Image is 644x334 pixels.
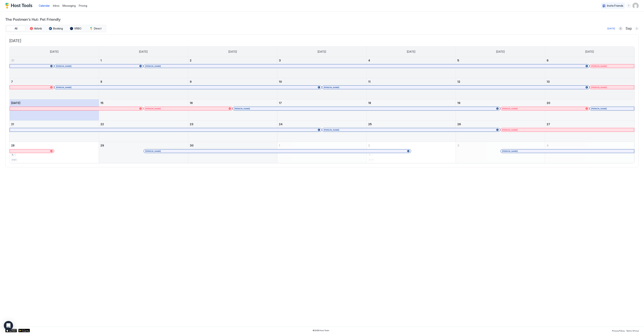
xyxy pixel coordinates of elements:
[225,47,241,57] a: Tuesday
[10,121,99,142] td: September 21, 2025
[626,328,639,332] a: Terms Of Use
[14,153,15,156] span: 1
[457,101,460,105] span: 19
[18,329,30,332] a: Google Play Store
[94,27,102,30] span: Direct
[188,142,277,149] a: September 30, 2025
[457,80,460,83] span: 12
[228,50,237,53] span: [DATE]
[324,129,339,131] span: [PERSON_NAME]
[99,57,188,64] a: September 1, 2025
[403,47,419,57] a: Thursday
[277,57,366,64] a: September 3, 2025
[135,47,151,57] a: Monday
[5,3,34,9] a: Host Tools Logo
[492,47,508,57] a: Friday
[53,27,63,30] span: Booking
[457,59,459,62] span: 5
[10,142,99,149] a: September 28, 2025
[366,57,456,78] td: September 4, 2025
[100,101,103,105] span: 15
[279,80,282,83] span: 10
[585,50,594,53] span: [DATE]
[62,4,76,8] a: Messaging
[591,107,607,110] span: [PERSON_NAME]
[11,144,15,147] span: 28
[545,99,634,121] td: September 20, 2025
[456,142,545,163] td: October 3, 2025
[612,330,625,332] span: Privacy Policy
[635,27,639,30] button: Next month
[582,47,598,57] a: Saturday
[99,99,188,121] td: September 15, 2025
[626,330,639,332] span: Terms Of Use
[145,107,231,110] div: [PERSON_NAME]
[12,159,16,161] span: £180
[100,59,102,62] span: 1
[99,78,188,85] a: September 8, 2025
[277,121,367,142] td: September 24, 2025
[11,59,14,62] span: 31
[277,142,366,149] a: October 1, 2025
[145,150,161,152] span: [PERSON_NAME]
[100,123,104,126] span: 22
[456,78,545,99] td: September 12, 2025
[234,107,499,110] div: [PERSON_NAME]
[619,27,623,30] button: Previous month
[100,144,104,147] span: 29
[545,99,634,106] a: September 20, 2025
[10,57,99,78] td: August 31, 2025
[591,107,632,110] div: [PERSON_NAME]
[367,78,456,85] a: September 11, 2025
[626,26,632,31] span: Sep
[26,26,45,31] button: Airbnb
[4,321,13,330] div: Open Intercom Messenger
[53,4,59,8] a: Inbox
[368,80,370,83] span: 11
[145,65,161,67] span: [PERSON_NAME]
[456,99,545,121] td: September 19, 2025
[366,78,456,99] td: September 11, 2025
[279,59,281,62] span: 3
[188,121,277,142] td: September 23, 2025
[11,123,14,126] span: 21
[314,47,330,57] a: Wednesday
[190,80,192,83] span: 9
[456,57,545,78] td: September 5, 2025
[5,329,17,332] a: App Store
[34,27,42,30] span: Airbnb
[66,26,85,31] button: VRBO
[99,121,188,128] a: September 22, 2025
[545,142,634,149] a: October 4, 2025
[50,50,58,53] span: [DATE]
[5,16,639,22] span: The Postman's Hut: Pet Friendly
[56,86,320,89] div: [PERSON_NAME]
[368,144,370,147] span: 2
[79,4,87,7] span: Pricing
[547,59,549,62] span: 6
[366,142,456,163] td: October 2, 2025
[39,4,50,7] span: Calendar
[277,99,367,121] td: September 17, 2025
[10,99,99,121] td: September 14, 2025
[188,121,277,128] a: September 23, 2025
[591,65,607,67] span: [PERSON_NAME]
[368,59,370,62] span: 4
[190,123,193,126] span: 23
[456,99,545,106] a: September 19, 2025
[502,129,632,131] div: [PERSON_NAME]
[188,78,277,99] td: September 9, 2025
[545,78,634,85] a: September 13, 2025
[456,121,545,142] td: September 26, 2025
[10,57,99,64] a: August 31, 2025
[62,4,76,7] span: Messaging
[234,107,250,110] span: [PERSON_NAME]
[366,121,456,142] td: September 25, 2025
[188,99,277,106] a: September 16, 2025
[139,50,148,53] span: [DATE]
[10,78,99,85] a: September 7, 2025
[456,57,545,64] a: September 5, 2025
[545,57,634,64] a: September 6, 2025
[545,121,634,142] td: September 27, 2025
